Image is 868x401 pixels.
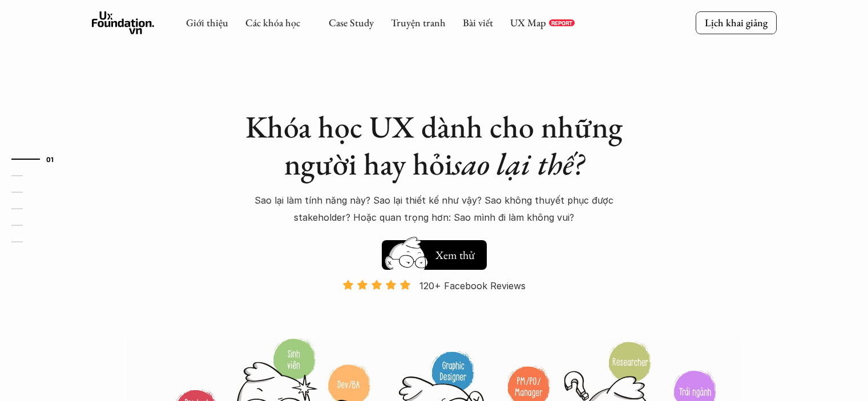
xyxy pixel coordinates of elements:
[11,152,66,166] a: 01
[186,16,228,29] a: Giới thiệu
[382,234,487,270] a: Xem thử
[705,16,768,29] p: Lịch khai giảng
[453,144,584,184] em: sao lại thế?
[333,279,536,337] a: 120+ Facebook Reviews
[696,11,777,34] a: Lịch khai giảng
[435,247,475,263] h5: Xem thử
[235,108,634,183] h1: Khóa học UX dành cho những người hay hỏi
[46,155,54,163] strong: 01
[391,16,446,29] a: Truyện tranh
[510,16,546,29] a: UX Map
[240,192,628,226] p: Sao lại làm tính năng này? Sao lại thiết kế như vậy? Sao không thuyết phục được stakeholder? Hoặc...
[551,19,572,26] p: REPORT
[463,16,493,29] a: Bài viết
[419,277,526,294] p: 120+ Facebook Reviews
[329,16,374,29] a: Case Study
[245,16,300,29] a: Các khóa học
[549,19,575,26] a: REPORT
